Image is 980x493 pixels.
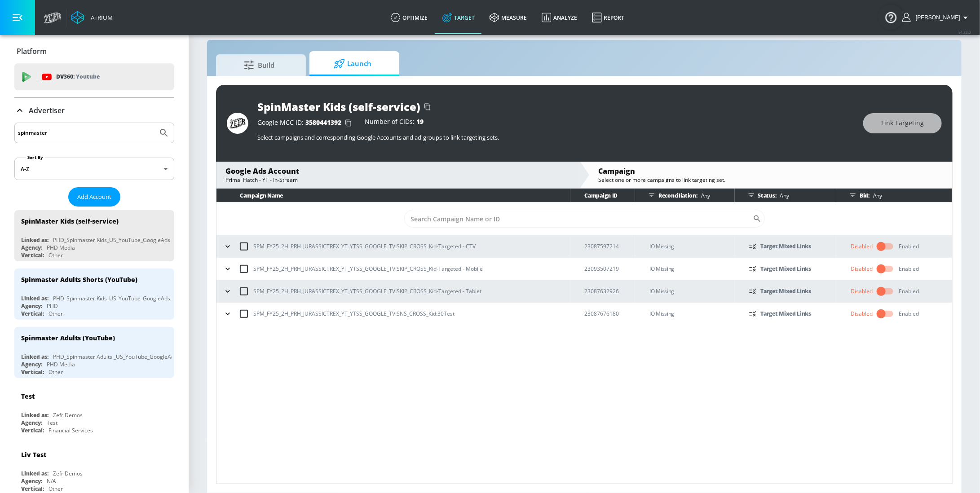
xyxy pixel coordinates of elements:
span: login as: stephanie.wolklin@zefr.com [912,14,960,21]
div: N/A [47,477,56,485]
p: Any [777,191,789,200]
a: optimize [384,1,435,34]
div: Disabled [851,310,873,318]
div: PHD Media [47,244,75,251]
div: Other [49,368,63,376]
a: Analyze [534,1,585,34]
div: Linked as: [21,295,49,302]
div: Test [21,392,35,401]
button: Add Account [68,187,120,207]
div: Google MCC ID: [257,119,356,128]
div: DV360: Youtube [14,63,174,90]
a: Report [585,1,632,34]
div: Test [47,419,57,427]
div: Spinmaster Adults (YouTube)Linked as:PHD_Spinmaster Adults _US_YouTube_GoogleAdsAgency:PHD MediaV... [14,327,174,378]
p: Target Mixed Links [761,241,812,251]
div: Other [49,485,63,493]
div: Liv Test [21,450,46,459]
div: Vertical: [21,427,44,434]
p: Youtube [76,72,100,81]
div: SpinMaster Kids (self-service) [257,99,420,114]
div: PHD_Spinmaster Adults _US_YouTube_GoogleAds [53,353,177,361]
p: Any [697,191,710,200]
span: Add Account [77,192,111,202]
div: SpinMaster Kids (self-service) [21,217,119,225]
p: Advertiser [29,106,65,115]
p: SPM_FY25_2H_PRH_JURASSICTREX_YT_YTSS_GOOGLE_TVISNS_CROSS_Kid:30Test [253,309,455,318]
div: Google Ads Account [225,166,570,176]
div: Agency: [21,477,42,485]
div: Primal Hatch - YT - In-Stream [225,176,570,184]
span: 3580441392 [305,118,341,127]
div: PHD_Spinmaster Kids_US_YouTube_GoogleAds [53,295,170,302]
p: 23093507219 [585,264,636,273]
p: IO Missing [649,286,734,296]
div: Disabled [851,287,873,295]
div: A-Z [14,158,174,180]
div: Atrium [87,13,113,22]
div: Google Ads AccountPrimal Hatch - YT - In-Stream [216,162,579,188]
div: Disabled [851,265,873,273]
input: Search Campaign Name or ID [404,210,753,228]
div: Other [49,310,63,317]
div: Reconciliation: [645,189,734,202]
div: Vertical: [21,310,44,317]
div: Vertical: [21,368,44,376]
input: Search by name [18,127,154,139]
div: Number of CIDs: [365,119,424,128]
div: Enabled [899,265,919,273]
p: IO Missing [649,308,734,319]
div: Zefr Demos [53,411,83,419]
span: Build [225,54,293,76]
p: 23087632926 [585,286,636,296]
div: Spinmaster Adults (YouTube) [21,334,115,342]
a: Atrium [71,11,113,24]
div: SpinMaster Kids (self-service)Linked as:PHD_Spinmaster Kids_US_YouTube_GoogleAdsAgency:PHD MediaV... [14,210,174,261]
p: Target Mixed Links [761,264,812,274]
label: Sort By [26,154,45,160]
div: PHD [47,302,58,310]
div: Search CID Name or Number [404,210,765,228]
div: Agency: [21,302,42,310]
div: Spinmaster Adults Shorts (YouTube) [21,275,137,284]
div: Linked as: [21,470,49,477]
div: Zefr Demos [53,470,83,477]
th: Campaign Name [216,189,570,202]
span: v 4.32.0 [958,30,971,35]
div: TestLinked as:Zefr DemosAgency:TestVertical:Financial Services [14,385,174,436]
div: Status: [745,189,837,202]
p: Platform [17,46,47,56]
div: Disabled [851,242,873,251]
div: Linked as: [21,236,49,244]
button: Open Resource Center [878,4,904,30]
div: Campaign [598,166,943,176]
button: [PERSON_NAME] [902,12,971,23]
p: Target Mixed Links [761,308,812,319]
p: SPM_FY25_2H_PRH_JURASSICTREX_YT_YTSS_GOOGLE_TVISKIP_CROSS_Kid-Targeted - CTV [253,242,476,251]
p: Any [870,191,882,200]
p: DV360: [56,72,100,82]
div: Other [49,251,63,259]
div: Linked as: [21,411,49,419]
button: Submit Search [154,123,174,143]
div: Platform [14,39,174,64]
span: Launch [318,53,387,75]
div: Bid: [846,189,948,202]
div: Spinmaster Adults Shorts (YouTube)Linked as:PHD_Spinmaster Kids_US_YouTube_GoogleAdsAgency:PHDVer... [14,269,174,320]
p: Target Mixed Links [761,286,812,296]
div: Enabled [899,242,919,251]
div: Financial Services [49,427,93,434]
div: PHD Media [47,361,75,368]
div: Vertical: [21,485,44,493]
div: Enabled [899,287,919,295]
div: Select one or more campaigns to link targeting set. [598,176,943,184]
p: Select campaigns and corresponding Google Accounts and ad-groups to link targeting sets. [257,133,854,141]
p: SPM_FY25_2H_PRH_JURASSICTREX_YT_YTSS_GOOGLE_TVISKIP_CROSS_Kid-Targeted - Tablet [253,286,481,296]
div: Agency: [21,361,42,368]
p: 23087597214 [585,242,636,251]
th: Campaign ID [570,189,636,202]
p: SPM_FY25_2H_PRH_JURASSICTREX_YT_YTSS_GOOGLE_TVISKIP_CROSS_Kid-Targeted - Mobile [253,264,483,273]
